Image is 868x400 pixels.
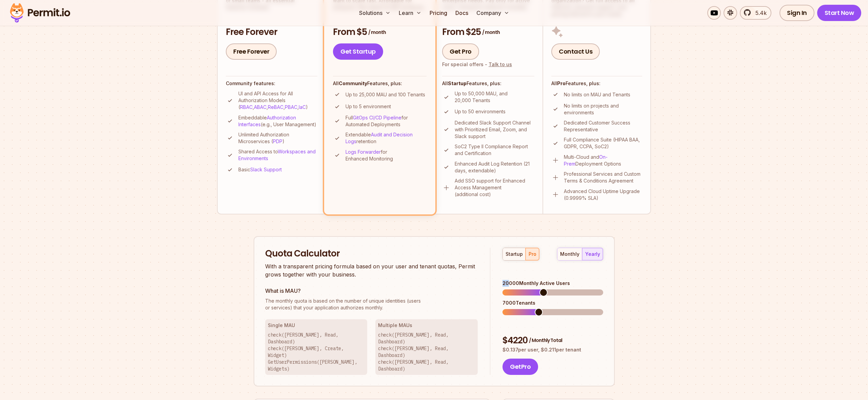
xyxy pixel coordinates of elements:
a: PDP [273,138,282,144]
p: or services) that your application authorizes monthly. [265,298,478,311]
strong: Startup [448,80,467,86]
strong: Community [339,80,367,86]
a: Free Forever [226,43,277,60]
p: No limits on projects and environments [564,102,642,116]
a: ReBAC [268,104,283,110]
p: Up to 25,000 MAU and 100 Tenants [346,91,425,98]
strong: Pro [557,80,566,86]
a: Slack Support [250,167,282,172]
span: / month [482,29,500,36]
h3: Single MAU [268,322,365,329]
p: Advanced Cloud Uptime Upgrade (0.9999% SLA) [564,188,642,202]
h4: All Features, plus: [333,80,427,87]
a: Authorization Interfaces [238,115,296,127]
div: 20000 Monthly Active Users [502,280,603,287]
h4: All Features, plus: [551,80,642,87]
p: Professional Services and Custom Terms & Conditions Agreement [564,171,642,184]
p: Unlimited Authorization Microservices ( ) [238,131,317,145]
a: Get Startup [333,43,383,60]
a: ABAC [254,104,267,110]
p: Dedicated Slack Support Channel with Prioritized Email, Zoom, and Slack support [455,119,534,140]
h3: Multiple MAUs [378,322,475,329]
div: monthly [560,251,579,258]
img: Permit logo [7,1,73,24]
p: Basic [238,166,282,173]
p: $ 0.137 per user, $ 0.211 per tenant [502,346,603,353]
h3: From $25 [442,26,534,38]
h4: All Features, plus: [442,80,534,87]
p: Add SSO support for Enhanced Access Management (additional cost) [455,177,534,198]
p: With a transparent pricing formula based on your user and tenant quotas, Permit grows together wi... [265,262,478,279]
a: RBAC [240,104,253,110]
a: Docs [453,6,471,20]
a: Talk to us [489,61,512,67]
p: Up to 5 environment [346,103,391,110]
div: $ 4220 [502,335,603,347]
a: Contact Us [551,43,600,60]
a: On-Prem [564,154,608,167]
div: startup [506,251,523,258]
button: Company [474,6,512,20]
p: Extendable retention [346,131,427,145]
p: Multi-Cloud and Deployment Options [564,154,642,167]
p: Up to 50 environments [455,108,506,115]
a: Get Pro [442,43,479,60]
a: 5.4k [740,6,771,20]
button: Learn [396,6,424,20]
p: Up to 50,000 MAU, and 20,000 Tenants [455,90,534,104]
h3: Free Forever [226,26,317,38]
button: GetPro [502,359,538,375]
a: Logs Forwarder [346,149,381,155]
a: Start Now [817,5,862,21]
span: / month [368,29,386,36]
a: Audit and Decision Logs [346,132,413,144]
p: Embeddable (e.g., User Management) [238,114,317,128]
button: Solutions [356,6,393,20]
p: Shared Access to [238,148,317,162]
span: 5.4k [751,9,767,17]
p: Dedicated Customer Success Representative [564,119,642,133]
p: No limits on MAU and Tenants [564,91,630,98]
div: For special offers - [442,61,512,68]
h3: From $5 [333,26,427,38]
a: IaC [299,104,306,110]
h4: Community features: [226,80,317,87]
p: SoC2 Type II Compliance Report and Certification [455,143,534,157]
a: PBAC [285,104,297,110]
p: Enhanced Audit Log Retention (21 days, extendable) [455,160,534,174]
a: Pricing [427,6,450,20]
span: / Monthly Total [529,337,562,344]
p: check([PERSON_NAME], Read, Dashboard) check([PERSON_NAME], Read, Dashboard) check([PERSON_NAME], ... [378,331,475,372]
p: Full Compliance Suite (HIPAA BAA, GDPR, CCPA, SoC2) [564,136,642,150]
p: Full for Automated Deployments [346,114,427,128]
p: UI and API Access for All Authorization Models ( , , , , ) [238,90,317,111]
p: for Enhanced Monitoring [346,149,427,162]
h2: Quota Calculator [265,248,478,260]
p: check([PERSON_NAME], Read, Dashboard) check([PERSON_NAME], Create, Widget) GetUserPermissions([PE... [268,331,365,372]
div: 7000 Tenants [502,300,603,306]
h3: What is MAU? [265,287,478,295]
a: GitOps CI/CD Pipeline [353,115,401,120]
span: The monthly quota is based on the number of unique identities (users [265,298,478,304]
a: Sign In [780,5,814,21]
